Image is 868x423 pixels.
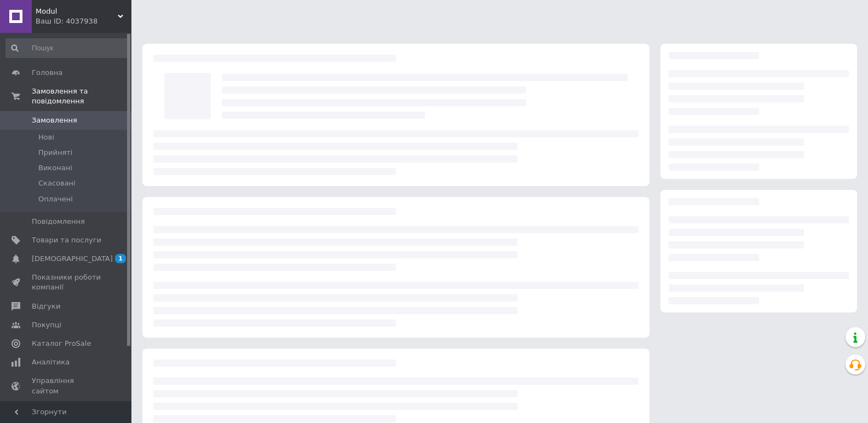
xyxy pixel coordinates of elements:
span: Оплачені [38,194,73,204]
span: Прийняті [38,148,72,158]
span: Замовлення та повідомлення [32,86,131,106]
span: Замовлення [32,115,77,125]
span: Аналітика [32,357,70,367]
span: Товари та послуги [32,235,101,245]
span: 1 [115,254,126,263]
span: Показники роботи компанії [32,273,101,292]
span: Головна [32,68,62,78]
span: Каталог ProSale [32,339,91,349]
span: Скасовані [38,178,76,188]
span: [DEMOGRAPHIC_DATA] [32,254,113,264]
span: Управління сайтом [32,376,101,396]
span: Виконані [38,163,72,173]
input: Пошук [5,38,129,58]
span: Нові [38,132,54,142]
span: Відгуки [32,302,60,311]
div: Ваш ID: 4037938 [36,16,131,26]
span: Покупці [32,320,61,330]
span: Повідомлення [32,217,85,227]
span: Modul [36,7,118,16]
